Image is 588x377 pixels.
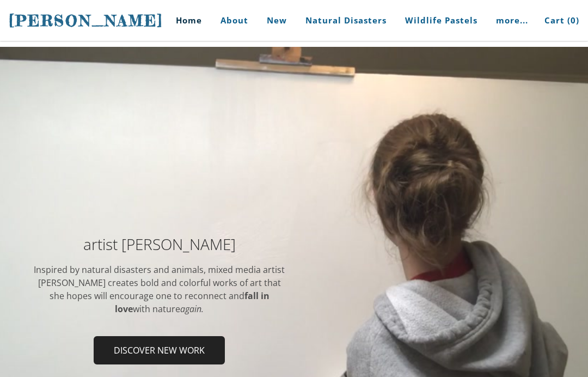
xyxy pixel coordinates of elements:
[94,336,225,364] a: Discover new work
[95,337,224,363] span: Discover new work
[9,11,163,30] span: [PERSON_NAME]
[180,303,204,315] em: again.
[9,10,163,31] a: [PERSON_NAME]
[33,263,286,315] div: Inspired by natural disasters and animals, mixed media artist [PERSON_NAME] ​creates bold and col...
[33,236,286,252] h2: artist [PERSON_NAME]
[571,15,576,26] span: 0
